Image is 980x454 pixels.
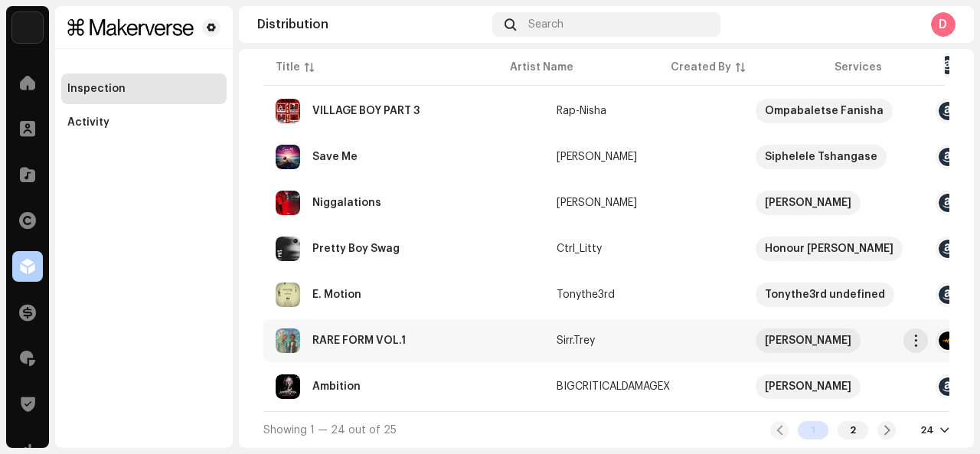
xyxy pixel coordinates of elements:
[67,83,126,95] div: Inspection
[765,283,885,307] div: Tonythe3rd undefined
[920,424,934,436] div: 24
[528,18,563,31] span: Search
[557,335,595,346] div: Sirr.Trey
[765,237,893,261] div: Honour [PERSON_NAME]
[276,60,300,75] div: Title
[557,106,731,116] span: Rap-Nisha
[312,152,358,162] div: Save Me
[263,425,397,436] span: Showing 1 — 24 out of 25
[756,328,911,353] span: Mohale Ramatseba
[756,145,911,169] span: Siphelele Tshangase
[312,335,406,346] div: RARE FORM VOL.1
[276,374,300,399] img: 232107a4-ee5c-403b-9988-a00017775498
[765,99,884,123] div: Ompabaletse Fanisha
[756,191,911,215] span: Jay Massive
[557,106,606,116] div: Rap-Nisha
[312,198,381,208] div: Niggalations
[312,106,420,116] div: VILLAGE BOY PART 3
[276,328,300,353] img: 78d3d533-1b83-4582-b23b-cc8331180ca7
[257,18,486,31] div: Distribution
[312,289,361,300] div: E. Motion
[276,283,300,307] img: 2a7a3ea4-24f9-49ab-b1b6-5182a4c45d80
[671,60,731,75] div: Created By
[765,145,877,169] div: Siphelele Tshangase
[931,12,955,37] div: D
[838,421,868,439] div: 2
[61,107,227,138] re-m-nav-item: Activity
[557,152,637,162] div: [PERSON_NAME]
[276,237,300,261] img: 905d8130-a3d7-4ace-9bde-6e10d2cc9aba
[765,191,851,215] div: [PERSON_NAME]
[276,145,300,169] img: 4e5cf4e3-f2bc-4021-8f99-e850a83459a6
[557,198,637,208] div: [PERSON_NAME]
[765,328,851,353] div: [PERSON_NAME]
[765,374,851,399] div: [PERSON_NAME]
[557,198,731,208] span: Jay Massive
[756,283,911,307] span: Tonythe3rd undefined
[756,374,911,399] span: Xavier Dlamini
[67,18,196,37] img: 83c31b0f-6f36-40b9-902b-17d71dc1b869
[312,243,400,254] div: Pretty Boy Swag
[67,116,109,129] div: Activity
[557,289,615,300] div: Tonythe3rd
[557,335,731,346] span: Sirr.Trey
[557,243,731,254] span: Ctrl_Litty
[557,152,731,162] span: Estee Kd
[312,381,361,392] div: Ambition
[557,289,731,300] span: Tonythe3rd
[756,99,911,123] span: Ompabaletse Fanisha
[61,73,227,104] re-m-nav-item: Inspection
[12,12,43,43] img: f729c614-9fb7-4848-b58a-1d870abb8325
[276,191,300,215] img: 1466eada-7d06-4f34-9940-a1d7fa8c7310
[557,243,602,254] div: Ctrl_Litty
[756,237,911,261] span: Honour Kakole
[276,99,300,123] img: d1048045-8eb7-415c-94ac-c4c730446bd1
[557,381,670,392] div: BIGCRITICALDAMAGEX
[798,421,828,439] div: 1
[557,381,731,392] span: BIGCRITICALDAMAGEX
